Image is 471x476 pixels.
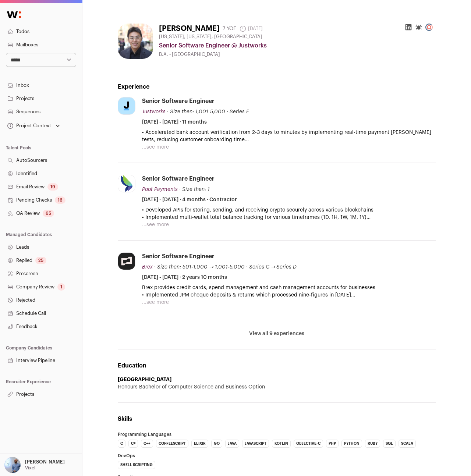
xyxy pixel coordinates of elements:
[128,440,138,448] li: C#
[341,440,362,448] li: Python
[326,440,339,448] li: PHP
[142,214,436,221] p: • Implemented multi-wallet total balance tracking for various timeframes (1D, 1H, 1W, 1M, 1Y)
[154,264,245,270] span: · Size then: 501-1,000 → 1,001-5,000
[242,440,269,448] li: JavaScript
[4,457,21,473] img: 97332-medium_jpg
[383,440,396,448] li: SQL
[118,440,125,448] li: C
[142,109,166,114] span: Justworks
[118,383,436,391] div: Honours Bachelor of Computer Science and Business Option
[272,440,291,448] li: Kotlin
[3,7,25,22] img: Wellfound
[159,34,262,40] span: [US_STATE], [US_STATE], [GEOGRAPHIC_DATA]
[118,461,155,469] li: Shell Scripting
[294,440,323,448] li: Objective-C
[142,274,227,281] span: [DATE] - [DATE] · 2 years 10 months
[142,264,153,270] span: Brex
[167,109,225,114] span: · Size then: 1,001-5,000
[179,187,210,192] span: · Size then: 1
[227,108,228,116] span: ·
[6,123,51,129] div: Project Context
[191,440,208,448] li: Elixir
[159,41,436,50] div: Senior Software Engineer @ Justworks
[246,263,248,271] span: ·
[142,291,436,299] p: • Implemented JPM cheque deposits & returns which processed nine-figures in [DATE]
[43,210,54,217] div: 65
[55,196,65,204] div: 16
[223,25,236,32] div: 7 YOE
[225,440,239,448] li: Java
[118,377,171,382] strong: [GEOGRAPHIC_DATA]
[118,361,436,370] h2: Education
[142,143,169,151] button: ...see more
[159,24,220,34] h1: [PERSON_NAME]
[365,440,380,448] li: Ruby
[142,252,215,260] div: Senior Software Engineer
[142,187,178,192] span: Poof Payments
[141,440,153,448] li: C++
[25,459,65,465] p: [PERSON_NAME]
[142,129,436,143] p: • Accelerated bank account verification from 2-3 days to minutes by implementing real-time paymen...
[118,97,135,114] img: a341b9c0560670fecacade8caa865deb555676ff14e94871ec671220f1ca152b.png
[156,440,188,448] li: CoffeeScript
[239,25,263,32] span: [DATE]
[47,183,58,191] div: 19
[6,121,61,131] button: Open dropdown
[142,221,169,228] button: ...see more
[142,118,207,126] span: [DATE] - [DATE] · 11 months
[142,206,436,214] p: • Developed APIs for storing, sending, and receiving crypto securely across various blockchains
[249,330,304,337] button: View all 9 experiences
[142,196,237,203] span: [DATE] - [DATE] · 4 months · Contractor
[230,109,249,114] span: Series E
[159,51,436,57] div: B.A. - [GEOGRAPHIC_DATA]
[118,454,436,458] h3: DevOps
[142,299,169,306] button: ...see more
[118,432,436,437] h3: Programming Languages
[118,175,135,192] img: 55be2636ddf08bdea4963a2b6740570f285e411bf11cac418b99ffda644a5dda.png
[118,415,436,423] h2: Skills
[118,253,135,270] img: 6081f9862568a843031b21213763e4648631c3c8ecad2c7084f42a271e214b5e.jpg
[211,440,222,448] li: Go
[57,283,65,291] div: 1
[3,457,66,473] button: Open dropdown
[25,465,35,471] p: Vixel
[249,264,297,270] span: Series C → Series D
[118,24,153,59] img: 70441e39614b6f6683d68939164f1e96d16228f6e999b4c906d325041d3d3ffb.jpg
[142,97,215,105] div: Senior Software Engineer
[35,257,46,264] div: 25
[399,440,416,448] li: Scala
[142,175,215,183] div: Senior Software Engineer
[142,284,436,291] p: Brex provides credit cards, spend management and cash management accounts for businesses
[118,82,436,91] h2: Experience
